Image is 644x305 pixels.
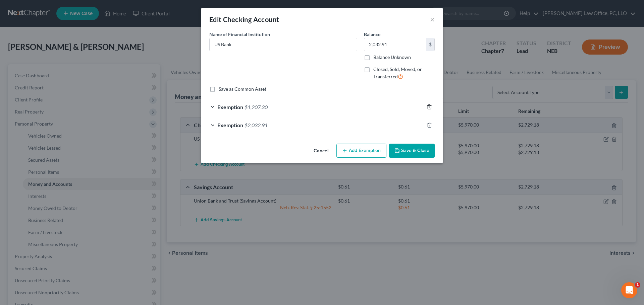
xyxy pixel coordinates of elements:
div: Edit Checking Account [209,15,279,24]
button: Cancel [308,144,334,158]
span: Exemption [217,122,243,128]
button: Add Exemption [336,144,386,158]
span: Name of Financial Institution [209,31,270,37]
iframe: Intercom live chat [621,282,637,298]
div: $ [426,38,434,51]
label: Balance Unknown [373,54,411,61]
label: Balance [364,31,380,38]
span: $2,032.91 [245,122,268,128]
span: Exemption [217,104,243,110]
input: 0.00 [364,38,426,51]
span: $1,207.30 [245,104,268,110]
span: Closed, Sold, Moved, or Transferred [373,66,422,79]
button: Save & Close [389,144,435,158]
label: Save as Common Asset [219,86,266,92]
input: Enter name... [210,38,357,51]
button: × [430,15,435,23]
span: 1 [635,282,640,288]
